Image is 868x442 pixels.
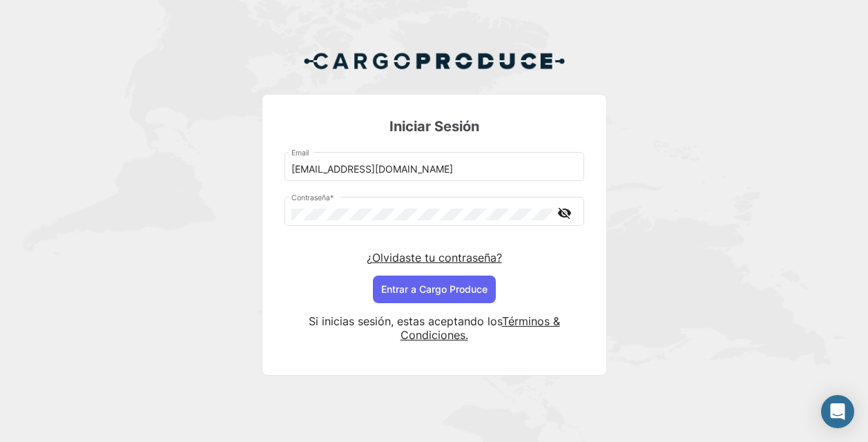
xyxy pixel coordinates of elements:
[821,395,854,428] div: Abrir Intercom Messenger
[401,314,560,342] a: Términos & Condiciones.
[373,276,496,303] button: Entrar a Cargo Produce
[303,44,566,77] img: Cargo Produce Logo
[291,164,577,175] input: Email
[309,314,502,328] span: Si inicias sesión, estas aceptando los
[557,204,573,222] mat-icon: visibility_off
[284,117,584,136] h3: Iniciar Sesión
[367,251,502,265] a: ¿Olvidaste tu contraseña?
